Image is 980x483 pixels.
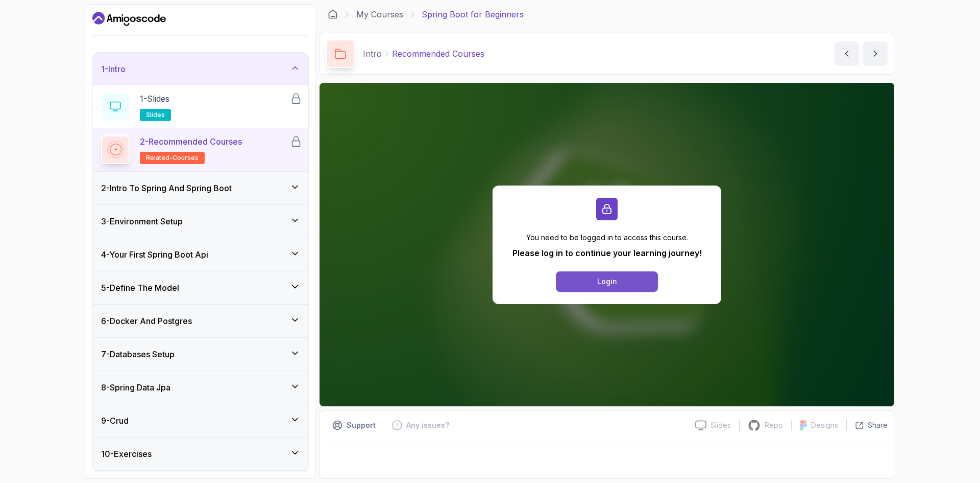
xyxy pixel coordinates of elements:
button: Support button [326,417,382,433]
p: 1 - Slides [140,93,169,105]
button: next content [863,41,888,66]
a: Dashboard [328,9,338,19]
button: previous content [835,41,859,66]
p: Recommended Courses [392,48,484,60]
div: Login [597,277,617,287]
a: Dashboard [92,11,166,27]
button: 1-Slidesslides [101,93,300,121]
button: 8-Spring Data Jpa [93,371,308,404]
h3: 2 - Intro To Spring And Spring Boot [101,182,232,194]
p: Intro [363,48,382,60]
h3: 5 - Define The Model [101,282,179,294]
p: Please log in to continue your learning journey! [512,247,702,259]
h3: 8 - Spring Data Jpa [101,381,170,394]
button: 2-Recommended Coursesrelated-courses [101,135,300,164]
p: Any issues? [406,420,449,430]
p: 2 - Recommended Courses [140,135,242,148]
a: My Courses [356,8,403,20]
h3: 9 - Crud [101,415,129,427]
button: Share [846,420,888,430]
button: 9-Crud [93,404,308,437]
p: Slides [710,420,731,430]
h3: 3 - Environment Setup [101,215,183,227]
button: 7-Databases Setup [93,338,308,371]
button: 5-Define The Model [93,271,308,304]
p: You need to be logged in to access this course. [512,233,702,243]
button: 6-Docker And Postgres [93,305,308,337]
h3: 4 - Your First Spring Boot Api [101,248,208,261]
p: Share [868,420,888,430]
span: slides [146,111,165,119]
p: Spring Boot for Beginners [422,8,524,20]
button: 2-Intro To Spring And Spring Boot [93,172,308,204]
button: 10-Exercises [93,438,308,470]
span: related-courses [146,154,199,162]
p: Designs [811,420,838,430]
button: 4-Your First Spring Boot Api [93,238,308,271]
p: Support [347,420,376,430]
h3: 7 - Databases Setup [101,348,175,360]
h3: 1 - Intro [101,63,126,75]
button: 3-Environment Setup [93,205,308,238]
h3: 10 - Exercises [101,448,152,460]
button: Login [556,271,658,292]
button: 1-Intro [93,53,308,85]
p: Repo [765,420,783,430]
h3: 6 - Docker And Postgres [101,315,192,327]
